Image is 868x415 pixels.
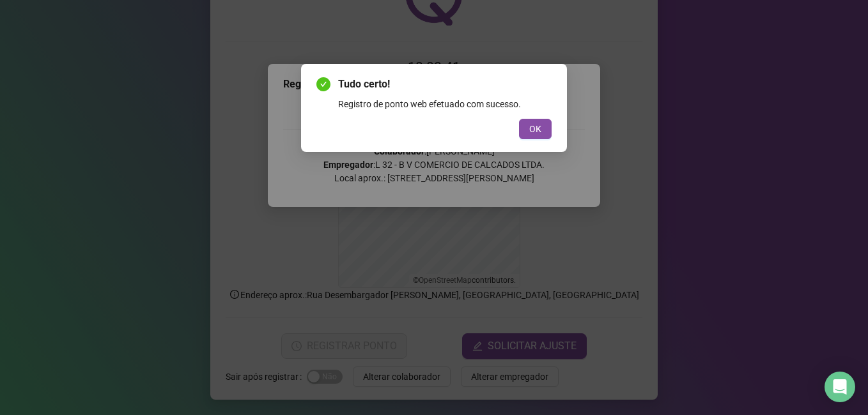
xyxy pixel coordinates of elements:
div: Registro de ponto web efetuado com sucesso. [338,97,552,111]
span: Tudo certo! [338,77,552,92]
div: Open Intercom Messenger [825,372,855,402]
span: OK [529,122,541,136]
button: OK [519,119,552,139]
span: check-circle [316,77,330,91]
